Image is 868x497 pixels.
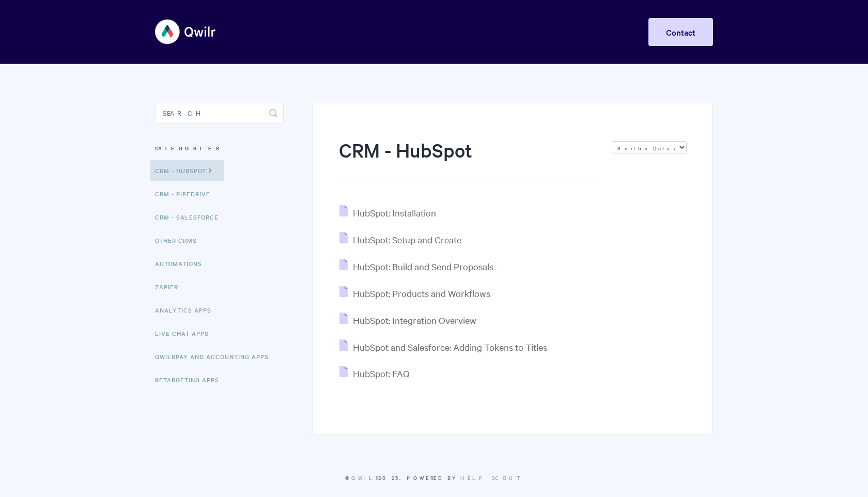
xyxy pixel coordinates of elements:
span: HubSpot: Installation [353,207,436,219]
a: Analytics Apps [155,300,219,320]
a: HubSpot: FAQ [339,367,410,379]
input: Search [155,103,284,123]
select: Page reloads on selection [612,141,687,153]
a: CRM - Salesforce [155,207,226,227]
a: HubSpot: Integration Overview [339,314,476,326]
a: HubSpot and Salesforce: Adding Tokens to Titles [339,341,547,353]
a: CRM - HubSpot [150,160,224,181]
a: Help Scout [460,474,523,482]
a: Qwilr [351,474,379,482]
a: HubSpot: Products and Workflows [339,287,490,299]
p: © 2025. [155,473,713,483]
a: HubSpot: Installation [339,207,436,219]
span: Powered by [407,474,523,482]
span: HubSpot and Salesforce: Adding Tokens to Titles [353,341,547,353]
a: HubSpot: Build and Send Proposals [339,260,493,272]
a: Zapier [155,276,186,297]
span: HubSpot: FAQ [353,367,410,379]
a: Retargeting Apps [155,369,227,390]
a: Automations [155,253,210,274]
h1: CRM - HubSpot [339,137,601,181]
a: CRM - Pipedrive [155,183,218,204]
span: HubSpot: Products and Workflows [353,287,490,299]
span: HubSpot: Integration Overview [353,314,476,326]
img: Qwilr Help Center [155,12,216,51]
h3: Categories [155,139,284,158]
span: HubSpot: Setup and Create [353,234,461,245]
a: Live Chat Apps [155,323,216,344]
a: QwilrPay and Accounting Apps [155,346,276,367]
a: HubSpot: Setup and Create [339,234,461,245]
span: HubSpot: Build and Send Proposals [353,260,493,272]
a: Other CRMs [155,230,205,251]
a: Contact [648,18,713,46]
